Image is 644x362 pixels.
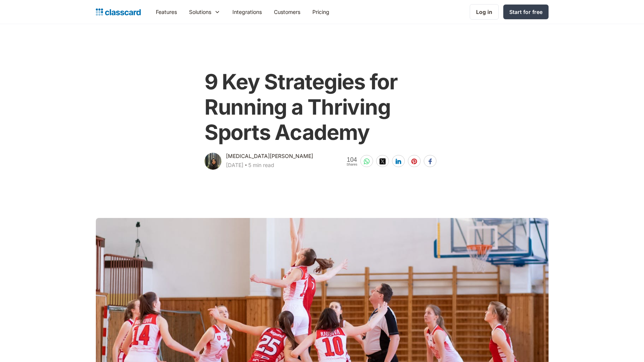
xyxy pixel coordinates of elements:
[226,152,313,161] div: [MEDICAL_DATA][PERSON_NAME]
[509,8,543,16] div: Start for free
[226,3,268,20] a: Integrations
[364,158,370,164] img: whatsapp-white sharing button
[243,161,248,171] div: ‧
[183,3,226,20] div: Solutions
[248,161,274,170] div: 5 min read
[268,3,306,20] a: Customers
[189,8,211,16] div: Solutions
[411,158,417,164] img: pinterest-white sharing button
[204,69,440,146] h1: 9 Key Strategies for Running a Thriving Sports Academy
[470,4,499,20] a: Log in
[380,158,386,164] img: twitter-white sharing button
[150,3,183,20] a: Features
[346,163,357,166] span: Shares
[476,8,492,16] div: Log in
[96,7,141,17] a: home
[346,156,357,163] span: 104
[427,158,433,164] img: facebook-white sharing button
[503,5,549,19] a: Start for free
[395,158,401,164] img: linkedin-white sharing button
[226,161,243,170] div: [DATE]
[306,3,335,20] a: Pricing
